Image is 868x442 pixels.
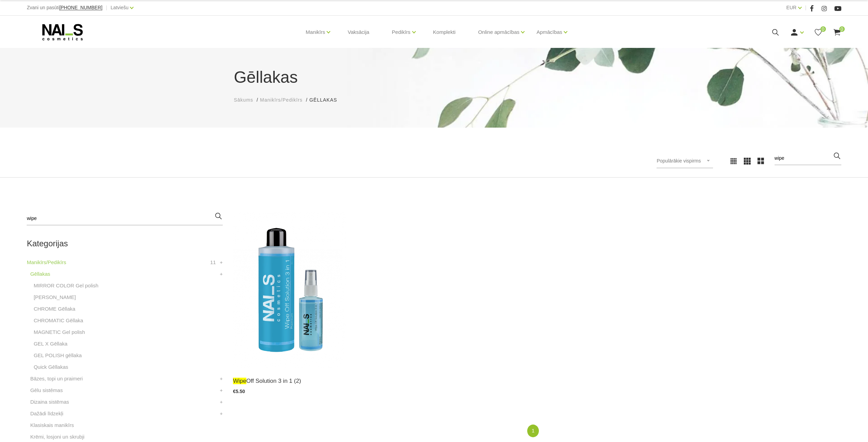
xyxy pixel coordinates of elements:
[30,433,84,441] a: Krēmi, losjoni un skrubji
[233,212,347,368] img: Līdzeklis “trīs vienā“ - paredzēts dabīgā naga attaukošanai un dehidrācijai, gela un gellaku lipī...
[786,3,796,12] a: EUR
[260,96,302,104] a: Manikīrs/Pedikīrs
[220,409,223,418] a: +
[27,258,66,266] a: Manikīrs/Pedikīrs
[234,97,254,103] span: Sākums
[306,18,325,46] a: Manikīrs
[839,26,845,32] span: 0
[27,3,102,12] div: Zvani un pasūti
[34,316,83,325] a: CHROMATIC Gēllaka
[805,3,806,12] span: |
[833,28,841,37] a: 0
[775,152,841,165] input: Meklēt produktus ...
[27,239,223,248] h2: Kategorijas
[34,363,68,371] a: Quick Gēllakas
[59,5,102,10] a: [PHONE_NUMBER]
[34,305,75,313] a: CHROME Gēllaka
[220,398,223,406] a: +
[220,258,223,266] a: +
[220,270,223,278] a: +
[30,398,69,406] a: Dizaina sistēmas
[260,97,302,103] span: Manikīrs/Pedikīrs
[220,375,223,383] a: +
[234,96,254,104] a: Sākums
[428,16,461,49] a: Komplekti
[34,351,81,360] a: GEL POLISH gēllaka
[111,3,128,12] a: Latviešu
[527,425,539,437] a: 1
[233,389,245,394] span: €5.50
[30,386,63,394] a: Gēlu sistēmas
[657,158,701,164] span: Populārākie vispirms
[30,421,74,429] a: Klasiskais manikīrs
[30,270,50,278] a: Gēllakas
[233,378,246,384] span: wipe
[392,18,410,46] a: Pedikīrs
[106,3,107,12] span: |
[478,18,519,46] a: Online apmācības
[30,375,82,383] a: Bāzes, topi un praimeri
[34,282,98,290] a: MIRROR COLOR Gel polish
[59,5,102,10] span: [PHONE_NUMBER]
[234,65,634,90] h1: Gēllakas
[27,212,223,225] input: Meklēt produktus ...
[30,409,63,418] a: Dažādi līdzekļi
[536,18,562,46] a: Apmācības
[814,28,822,37] a: 0
[233,425,841,437] nav: catalog-product-list
[34,293,76,301] a: [PERSON_NAME]
[233,376,347,386] a: wipeOff Solution 3 in 1 (2)
[34,340,67,348] a: GEL X Gēllaka
[342,16,375,49] a: Vaksācija
[309,96,344,104] li: Gēllakas
[34,328,85,336] a: MAGNETIC Gel polish
[220,386,223,394] a: +
[820,26,826,32] span: 0
[210,258,216,266] span: 11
